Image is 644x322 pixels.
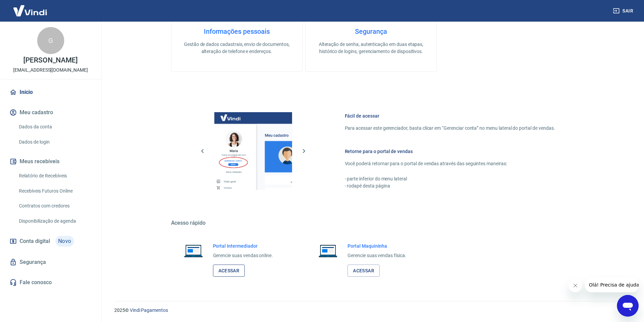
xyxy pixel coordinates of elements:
a: Conta digitalNovo [8,233,93,249]
a: Dados da conta [16,120,93,134]
span: Conta digital [20,237,50,246]
button: Meus recebíveis [8,154,93,169]
h6: Fácil de acessar [345,113,555,119]
button: Meu cadastro [8,105,93,120]
p: [EMAIL_ADDRESS][DOMAIN_NAME] [13,67,88,74]
a: Contratos com credores [16,199,93,213]
h6: Portal Intermediador [213,243,273,249]
img: Imagem de um notebook aberto [179,243,208,259]
p: Alteração de senha, autenticação em duas etapas, histórico de logins, gerenciamento de dispositivos. [316,41,426,55]
img: Imagem da dashboard mostrando o botão de gerenciar conta na sidebar no lado esquerdo [214,112,292,190]
a: Acessar [213,265,245,277]
a: Dados de login [16,135,93,149]
a: Relatório de Recebíveis [16,169,93,183]
p: Gerencie suas vendas física. [348,252,406,259]
div: G [37,27,64,54]
span: Novo [55,236,74,247]
a: Fale conosco [8,275,93,290]
h6: Portal Maquininha [348,243,406,249]
a: Vindi Pagamentos [130,307,168,313]
button: Sair [612,5,636,17]
img: Vindi [8,0,52,21]
p: 2025 © [114,307,628,314]
h6: Retorne para o portal de vendas [345,148,555,155]
iframe: Fechar mensagem [569,279,582,292]
p: Para acessar este gerenciador, basta clicar em “Gerenciar conta” no menu lateral do portal de ven... [345,125,555,132]
a: Recebíveis Futuros Online [16,184,93,198]
span: Olá! Precisa de ajuda? [4,5,57,10]
a: Acessar [348,265,380,277]
p: - rodapé desta página [345,182,555,190]
img: Imagem de um notebook aberto [314,243,342,259]
h4: Segurança [316,27,426,35]
h5: Acesso rápido [171,220,571,226]
p: - parte inferior do menu lateral [345,175,555,182]
p: Gerencie suas vendas online. [213,252,273,259]
a: Segurança [8,255,93,270]
h4: Informações pessoais [182,27,291,35]
iframe: Botão para abrir a janela de mensagens [617,295,639,317]
a: Início [8,85,93,100]
p: Gestão de dados cadastrais, envio de documentos, alteração de telefone e endereços. [182,41,291,55]
a: Disponibilização de agenda [16,214,93,228]
p: Você poderá retornar para o portal de vendas através das seguintes maneiras: [345,160,555,167]
p: [PERSON_NAME] [23,57,77,64]
iframe: Mensagem da empresa [585,277,639,292]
